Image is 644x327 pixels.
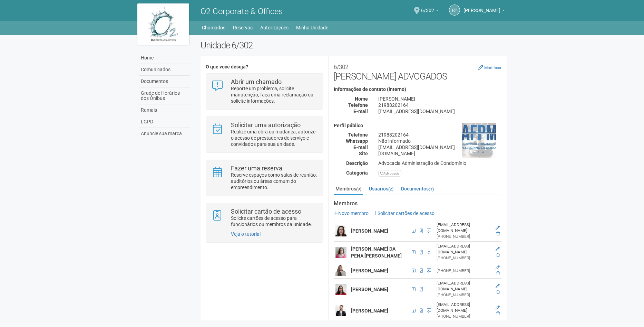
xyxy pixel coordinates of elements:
a: Ramais [139,104,190,116]
h2: [PERSON_NAME] ADVOGADOS [334,61,501,82]
a: RP [449,4,460,16]
strong: Fazer uma reserva [231,165,282,172]
p: Reserve espaços como salas de reunião, auditórios ou áreas comum do empreendimento. [231,172,318,190]
small: 6/302 [334,64,348,71]
a: Reservas [233,23,253,32]
a: Usuários(2) [367,184,395,194]
a: Documentos(1) [399,184,436,194]
div: [DOMAIN_NAME] [373,150,507,157]
h2: Unidade 6/302 [201,40,507,50]
img: user.png [335,225,347,236]
strong: Whatsapp [346,138,368,144]
img: business.png [462,123,496,158]
div: [EMAIL_ADDRESS][DOMAIN_NAME] [437,280,491,292]
a: Excluir membro [496,253,500,258]
a: Editar membro [496,284,500,289]
h4: Informações de contato (interno) [334,87,501,92]
img: user.png [335,284,347,295]
a: Solicitar cartão de acesso Solicite cartões de acesso para funcionários ou membros da unidade. [211,208,317,227]
div: [EMAIL_ADDRESS][DOMAIN_NAME] [373,144,507,150]
a: Excluir membro [496,271,500,276]
a: Editar membro [496,225,500,230]
strong: Nome [355,96,368,102]
img: user.png [335,265,347,276]
span: RAFAEL PELLEGRINO MEDEIROS PENNA BASTOS [464,1,500,13]
strong: [PERSON_NAME] [351,228,388,234]
a: Membros(9) [334,184,363,195]
div: 21988202164 [373,102,507,108]
img: user.png [335,247,347,258]
a: Editar membro [496,247,500,252]
div: [EMAIL_ADDRESS][DOMAIN_NAME] [437,302,491,314]
a: Editar membro [496,265,500,270]
div: 21988202164 [373,132,507,138]
a: Home [139,52,190,64]
a: Solicitar cartões de acesso [373,211,435,216]
strong: Site [359,151,368,156]
small: (1) [429,187,434,191]
span: O2 Corporate & Offices [201,7,283,16]
strong: [PERSON_NAME] [351,308,388,314]
div: [EMAIL_ADDRESS][DOMAIN_NAME] [373,108,507,114]
strong: Telefone [348,132,368,138]
strong: E-mail [353,109,368,114]
a: Solicitar uma autorização Realize uma obra ou mudança, autorize o acesso de prestadores de serviç... [211,122,317,147]
div: Não informado [373,138,507,144]
div: [PHONE_NUMBER] [437,255,491,261]
strong: Solicitar uma autorização [231,121,301,129]
strong: Abrir um chamado [231,78,282,85]
div: [EMAIL_ADDRESS][DOMAIN_NAME] [437,222,491,234]
small: Modificar [484,65,501,70]
strong: E-mail [353,144,368,150]
h4: Perfil público [334,123,501,128]
a: Anuncie sua marca [139,128,190,139]
strong: Descrição [346,160,368,166]
p: Realize uma obra ou mudança, autorize o acesso de prestadores de serviço e convidados para sua un... [231,129,318,147]
strong: Solicitar cartão de acesso [231,208,301,215]
img: user.png [335,305,347,316]
div: [PHONE_NUMBER] [437,234,491,240]
a: Minha Unidade [296,23,328,32]
p: Reporte um problema, solicite manutenção, faça uma reclamação ou solicite informações. [231,85,318,104]
a: Excluir membro [496,231,500,236]
strong: [PERSON_NAME] [351,268,388,273]
div: [PHONE_NUMBER] [437,314,491,319]
div: [EMAIL_ADDRESS][DOMAIN_NAME] [437,243,491,255]
h4: O que você deseja? [206,64,323,69]
a: Fazer uma reserva Reserve espaços como salas de reunião, auditórios ou áreas comum do empreendime... [211,165,317,190]
p: Solicite cartões de acesso para funcionários ou membros da unidade. [231,215,318,227]
strong: Membros [334,200,501,207]
a: Grade de Horários dos Ônibus [139,87,190,104]
strong: [PERSON_NAME] DA PENA [PERSON_NAME] [351,246,402,259]
div: Advocacia [378,170,401,177]
a: Veja o tutorial [231,231,261,237]
a: Comunicados [139,64,190,76]
div: [PHONE_NUMBER] [437,268,491,274]
a: Novo membro [334,211,369,216]
a: Modificar [478,65,501,70]
div: Advocacia Administração de Condomínio [373,160,507,166]
small: (9) [356,187,361,191]
a: Excluir membro [496,311,500,316]
strong: Telefone [348,102,368,108]
strong: Categoria [346,170,368,176]
strong: [PERSON_NAME] [351,287,388,292]
a: Autorizações [260,23,289,32]
a: [PERSON_NAME] [464,9,505,14]
small: (2) [388,187,393,191]
a: Chamados [202,23,225,32]
a: 6/302 [421,9,439,14]
div: [PERSON_NAME] [373,96,507,102]
div: [PHONE_NUMBER] [437,292,491,298]
a: Editar membro [496,305,500,310]
a: Abrir um chamado Reporte um problema, solicite manutenção, faça uma reclamação ou solicite inform... [211,79,317,104]
a: Excluir membro [496,290,500,295]
img: logo.jpg [137,3,189,45]
a: LGPD [139,116,190,128]
span: 6/302 [421,1,434,13]
a: Documentos [139,76,190,87]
